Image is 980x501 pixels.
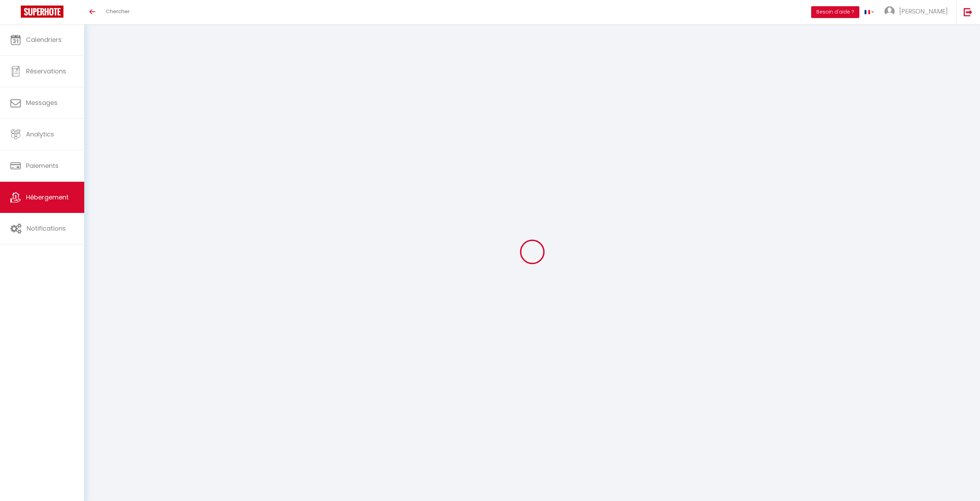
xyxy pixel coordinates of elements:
button: Besoin d'aide ? [811,6,859,18]
img: Super Booking [21,6,63,18]
img: ... [884,6,895,17]
span: Réservations [26,67,66,75]
span: Calendriers [26,35,62,44]
span: Chercher [106,8,130,15]
span: Messages [26,98,58,107]
span: Paiements [26,161,59,170]
span: Hébergement [26,193,69,202]
span: [PERSON_NAME] [899,7,948,16]
img: logout [964,8,972,16]
span: Analytics [26,130,54,138]
span: Notifications [27,224,66,233]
